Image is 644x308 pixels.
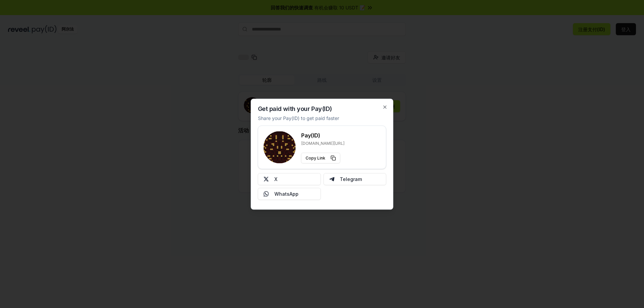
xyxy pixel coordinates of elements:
[323,173,386,185] button: Telegram
[258,106,332,112] h2: Get paid with your Pay(ID)
[301,140,344,146] p: [DOMAIN_NAME][URL]
[301,152,340,163] button: Copy Link
[264,176,269,182] img: X
[301,131,344,139] h3: Pay(ID)
[258,188,321,200] button: WhatsApp
[329,176,334,182] img: Telegram
[258,173,321,185] button: X
[258,114,339,121] p: Share your Pay(ID) to get paid faster
[264,191,269,196] img: Whatsapp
